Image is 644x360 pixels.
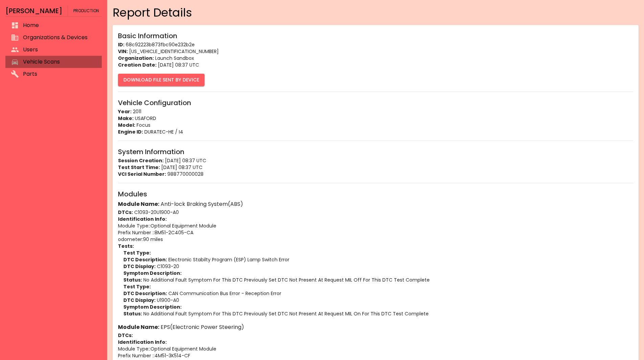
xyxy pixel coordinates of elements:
span: Production [73,5,99,16]
p: Prefix Number : : 4M51-3K514-CF [118,352,633,359]
p: USAFORD [118,115,633,122]
strong: Symptom Description: [123,270,182,277]
strong: DTC Display: [123,297,156,304]
span: Home [23,21,96,29]
p: C1093-20 U1900-A0 [118,209,633,216]
p: U1900-A0 [123,297,633,304]
p: [DATE] 08:37 UTC [118,157,633,164]
h6: Vehicle Configuration [118,97,633,108]
h6: Modules [118,189,633,199]
p: C1093-20 [123,263,633,270]
strong: Make: [118,115,134,122]
p: No Additional Fault Symptom For This DTC Previously Set DTC Not Present At Request MIL On For Thi... [123,310,633,317]
strong: Organization: [118,55,154,62]
p: Focus [118,122,633,128]
strong: Engine ID: [118,128,143,135]
strong: VIN: [118,48,128,55]
strong: ID: [118,41,124,48]
span: Users [23,46,96,54]
h6: EPS(Electronic Power Steering) [118,322,633,332]
strong: Symptom Description: [123,304,182,310]
strong: Test Type: [123,283,151,290]
span: Vehicle Scans [23,58,96,66]
p: 2011 [118,108,633,115]
p: Module Type: : Optional Equipment Module [118,222,633,229]
strong: Status: [123,310,142,317]
strong: Tests: [118,243,134,249]
p: Launch Sandbox [118,55,633,62]
span: Organizations & Devices [23,33,96,42]
strong: Model: [118,122,135,128]
strong: Identification Info: [118,216,167,222]
p: [DATE] 08:37 UTC [118,62,633,68]
p: Prefix Number : : 8M51-2C405-CA [118,229,633,236]
strong: Module Name: [118,323,159,331]
strong: Status: [123,277,142,283]
strong: Creation Date: [118,62,157,68]
h6: [PERSON_NAME] [5,5,62,16]
strong: DTCs: [118,209,133,216]
strong: Year: [118,108,132,115]
strong: Test Start Time: [118,164,160,171]
p: [US_VEHICLE_IDENTIFICATION_NUMBER] [118,48,633,55]
strong: Session Creation: [118,157,164,164]
strong: Identification Info: [118,339,167,345]
p: [DATE] 08:37 UTC [118,164,633,171]
p: Electronic Stabilty Program (ESP) Lamp Switch Error [123,256,633,263]
p: odometer : 90 miles [118,236,633,243]
strong: DTC Display: [123,263,156,270]
strong: DTCs: [118,332,133,339]
strong: DTC Description: [123,256,167,263]
h6: Basic Information [118,30,633,41]
p: DURATEC-HE / I4 [118,128,633,135]
h6: Anti-lock Braking System(ABS) [118,199,633,209]
p: Module Type: : Optional Equipment Module [118,345,633,352]
p: CAN Communication Bus Error - Reception Error [123,290,633,297]
strong: DTC Description: [123,290,167,297]
button: Download File Sent By Device [118,74,205,86]
span: Parts [23,70,96,78]
strong: Module Name: [118,200,159,208]
h6: System Information [118,146,633,157]
strong: VCI Serial Number: [118,171,166,177]
strong: Test Type: [123,249,151,256]
p: 68c92223b873fbc90e232b2e [118,41,633,48]
h4: Report Details [113,5,639,20]
p: No Additional Fault Symptom For This DTC Previously Set DTC Not Present At Request MIL Off For Th... [123,277,633,283]
p: 988770000028 [118,171,633,177]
